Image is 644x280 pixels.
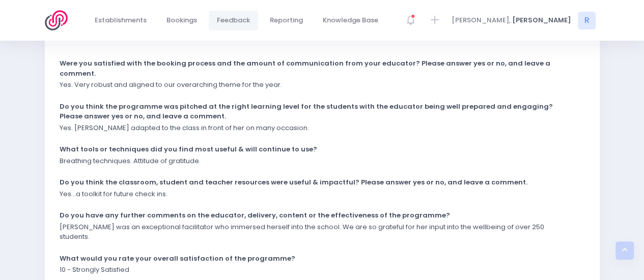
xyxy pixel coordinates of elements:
p: Yes. Very robust and aligned to our overarching theme for the year. [60,80,282,90]
span: Reporting [270,15,303,25]
span: Establishments [95,15,147,25]
strong: Do you have any further comments on the educator, delivery, content or the effectiveness of the p... [60,210,450,220]
span: Knowledge Base [323,15,378,25]
a: Bookings [158,11,206,30]
a: Establishments [87,11,155,30]
strong: Were you satisfied with the booking process and the amount of communication from your educator? P... [60,58,550,78]
strong: What tools or techniques did you find most useful & will continue to use? [60,144,317,154]
a: Knowledge Base [315,11,387,30]
strong: Do you think the classroom, student and teacher resources were useful & impactful? Please answer ... [60,177,527,187]
p: Yes. [PERSON_NAME] adapted to the class in front of her on many occasion. [60,123,309,133]
a: Feedback [209,11,259,30]
p: 10 - Strongly Satisfied [60,265,129,275]
strong: What would you rate your overall satisfaction of the programme? [60,254,295,263]
p: Yes...a toolkit for future check ins. [60,189,167,199]
a: Reporting [262,11,312,30]
p: [PERSON_NAME] was an exceptional facilitator who immersed herself into the school. We are so grat... [60,222,572,242]
span: [PERSON_NAME] [512,15,571,25]
img: Logo [45,10,74,30]
p: Breathing techniques. Attitude of gratitude. [60,156,201,166]
span: Feedback [217,15,250,25]
strong: Do you think the programme was pitched at the right learning level for the students with the educ... [60,102,553,121]
span: R [578,12,596,29]
span: Bookings [166,15,197,25]
span: [PERSON_NAME], [452,15,511,25]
